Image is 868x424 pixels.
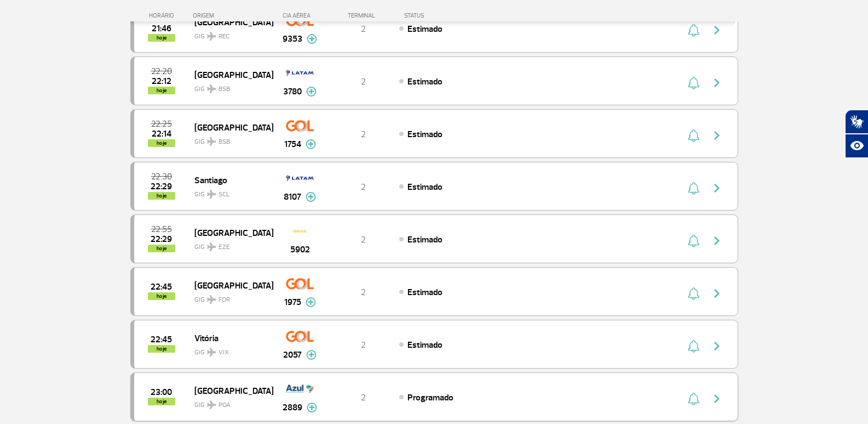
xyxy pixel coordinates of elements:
[194,225,265,240] span: [GEOGRAPHIC_DATA]
[361,287,366,298] span: 2
[148,87,175,94] span: hoje
[407,76,442,87] span: Estimado
[407,182,442,193] span: Estimado
[407,340,442,350] span: Estimado
[399,12,488,19] div: STATUS
[361,129,366,140] span: 2
[151,173,172,180] span: 2025-09-26 22:30:00
[845,110,868,134] button: Abrir tradutor de língua de sinais.
[219,295,230,305] span: FOR
[151,183,172,190] span: 2025-09-26 22:29:00
[361,340,366,350] span: 2
[688,76,699,89] img: sino-painel-voo.svg
[407,287,442,298] span: Estimado
[219,84,230,94] span: BSB
[207,348,216,357] img: destiny_airplane.svg
[148,245,175,252] span: hoje
[219,242,230,252] span: EZE
[284,138,301,151] span: 1754
[194,289,265,305] span: GIG
[710,392,723,405] img: seta-direita-painel-voo.svg
[306,192,316,202] img: mais-info-painel-voo.svg
[306,87,317,97] img: mais-info-painel-voo.svg
[307,34,317,44] img: mais-info-painel-voo.svg
[306,297,316,307] img: mais-info-painel-voo.svg
[148,345,175,353] span: hoje
[148,192,175,200] span: hoje
[327,12,399,19] div: TERMINAL
[194,120,265,134] span: [GEOGRAPHIC_DATA]
[407,129,442,140] span: Estimado
[134,12,193,19] div: HORÁRIO
[710,129,723,142] img: seta-direita-painel-voo.svg
[306,350,317,360] img: mais-info-painel-voo.svg
[194,173,265,187] span: Santiago
[710,340,723,353] img: seta-direita-painel-voo.svg
[194,331,265,345] span: Vitória
[361,392,366,403] span: 2
[148,292,175,300] span: hoje
[194,67,265,82] span: [GEOGRAPHIC_DATA]
[688,234,699,247] img: sino-painel-voo.svg
[710,234,723,247] img: seta-direita-painel-voo.svg
[194,383,265,398] span: [GEOGRAPHIC_DATA]
[151,388,172,396] span: 2025-09-26 23:00:00
[194,342,265,358] span: GIG
[283,401,302,414] span: 2889
[361,76,366,87] span: 2
[151,283,172,291] span: 2025-09-26 22:45:00
[284,296,301,309] span: 1975
[283,32,302,46] span: 9353
[207,295,216,304] img: destiny_airplane.svg
[361,24,366,35] span: 2
[151,225,172,233] span: 2025-09-26 22:55:00
[407,234,442,245] span: Estimado
[219,32,229,42] span: REC
[219,400,231,410] span: POA
[407,392,453,403] span: Programado
[151,67,172,75] span: 2025-09-26 22:20:00
[194,184,265,200] span: GIG
[361,234,366,245] span: 2
[283,348,302,361] span: 2057
[194,394,265,410] span: GIG
[361,182,366,193] span: 2
[207,400,216,409] img: destiny_airplane.svg
[307,403,317,412] img: mais-info-painel-voo.svg
[306,139,316,149] img: mais-info-painel-voo.svg
[688,340,699,353] img: sino-painel-voo.svg
[688,392,699,405] img: sino-painel-voo.svg
[688,129,699,142] img: sino-painel-voo.svg
[207,137,216,146] img: destiny_airplane.svg
[207,190,216,199] img: destiny_airplane.svg
[152,25,171,32] span: 2025-09-26 21:46:00
[284,190,301,203] span: 8107
[194,131,265,147] span: GIG
[273,12,327,19] div: CIA AÉREA
[151,120,172,128] span: 2025-09-26 22:25:00
[290,243,310,256] span: 5902
[152,130,171,138] span: 2025-09-26 22:14:00
[688,287,699,300] img: sino-painel-voo.svg
[283,85,302,98] span: 3780
[207,32,216,41] img: destiny_airplane.svg
[710,76,723,89] img: seta-direita-painel-voo.svg
[148,398,175,405] span: hoje
[710,24,723,37] img: seta-direita-painel-voo.svg
[148,139,175,147] span: hoje
[194,236,265,252] span: GIG
[219,137,230,147] span: BSB
[407,24,442,35] span: Estimado
[193,12,273,19] div: ORIGEM
[845,134,868,158] button: Abrir recursos assistivos.
[194,278,265,292] span: [GEOGRAPHIC_DATA]
[688,24,699,37] img: sino-painel-voo.svg
[219,190,229,200] span: SCL
[151,336,172,343] span: 2025-09-26 22:45:00
[148,34,175,42] span: hoje
[207,242,216,251] img: destiny_airplane.svg
[710,182,723,195] img: seta-direita-painel-voo.svg
[194,26,265,42] span: GIG
[688,182,699,195] img: sino-painel-voo.svg
[710,287,723,300] img: seta-direita-painel-voo.svg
